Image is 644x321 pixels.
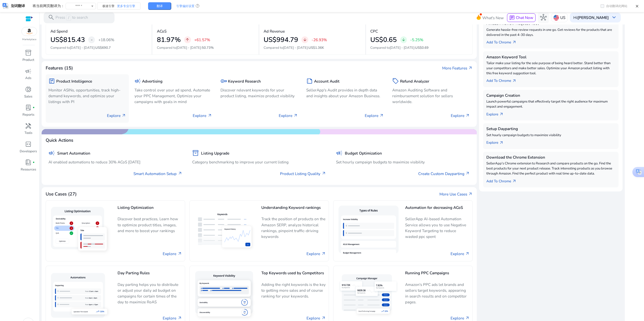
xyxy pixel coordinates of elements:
[507,13,536,22] button: chatChat Now
[220,78,227,84] span: key
[418,171,470,177] a: Create Custom Dayparting
[486,61,615,76] p: Tailor make your listing for the sole purpose of being heard better. Stand better than your compe...
[208,113,212,118] span: arrow_outward
[193,113,212,118] p: Explore
[122,113,126,118] span: arrow_outward
[512,179,517,184] span: arrow_outward
[133,171,182,177] a: Smart Automation Setup
[486,138,508,146] a: Explorearrow_outward
[499,112,504,117] span: arrow_outward
[306,315,326,321] a: Explore
[303,38,307,42] span: arrow_downward
[390,45,414,50] span: [DATE] - [DATE]
[405,205,469,214] h5: Automation for decreasing ACoS
[19,140,37,158] a: code_blocksDevelopers
[98,38,114,42] p: +18.06%
[19,121,37,140] a: handymanTools
[451,113,470,118] p: Explore
[50,28,68,34] p: Ad Spend
[336,203,401,258] img: Automation for decreasing ACoS
[486,133,615,138] p: Set hourly campaign budgets to maximize visibility
[118,205,182,214] h5: Listing Optimization
[57,151,90,156] h5: Smart Automation
[312,38,327,42] p: -26.93%
[24,94,32,99] p: Sales
[261,205,326,214] h5: Understanding Keyword rankings
[178,252,182,256] span: arrow_outward
[261,216,326,239] p: Track the position of products on the Amazon SERP, analyze historical rankings, pinpoint traffic-...
[370,28,378,34] p: CPC
[25,123,32,129] span: handyman
[283,45,308,50] span: [DATE] - [DATE]
[279,113,298,118] p: Explore
[392,87,470,105] p: Amazon Auditing Software and reimbursement solution for sellers worldwide.
[370,45,468,51] p: Compared to :
[405,271,469,280] h5: Running PPC Campaigns
[192,159,326,165] p: Category benchmarking to improve your current listing
[573,16,609,19] p: Hi
[157,36,181,44] h2: 81.97%
[46,65,73,71] h4: Features (15)
[192,209,257,253] img: Understanding Keyword rankings
[66,15,71,21] span: /
[560,13,565,22] p: US
[22,58,34,63] p: Product
[194,38,210,42] p: +61.57%
[22,38,36,41] p: Marketplace
[336,150,343,156] span: campaign
[228,79,261,84] h5: Keyword Research
[486,155,615,160] h5: Download the Chrome Extension
[336,272,401,319] img: Running PPC Campaigns
[107,113,126,118] p: Explore
[401,38,406,42] span: arrow_downward
[157,28,166,34] p: ACoS
[56,79,92,84] h5: Product Intelligence
[48,87,126,105] p: Monitor ASINs, opportunities, track high-demand keywords, and optimize your listings with PI
[439,191,473,197] a: More Use Casesarrow_outward
[465,252,470,256] span: arrow_outward
[512,79,517,83] span: arrow_outward
[379,113,384,118] span: arrow_outward
[261,282,326,303] p: Adding the right keywords is the key to getting more sales and of course ranking for your keywords.
[25,141,32,147] span: code_blocks
[611,14,617,21] span: keyboard_arrow_down
[410,38,423,42] p: -5.25%
[509,15,515,21] span: chat
[19,67,37,85] a: campaignAds
[306,251,326,257] a: Explore
[577,15,609,20] b: [PERSON_NAME]
[19,158,37,176] a: book_4fiber_manual_recordResources
[486,109,508,117] a: Explorearrow_outward
[48,78,55,84] span: package
[336,159,470,165] p: Set hourly campaign budgets to maximize visibility
[499,141,504,145] span: arrow_outward
[25,50,32,56] span: inventory_2
[118,271,182,280] h5: Day Parting Rules
[486,176,521,184] a: Add To Chrome
[314,79,340,84] h5: Account Audit
[264,45,361,51] p: Compared to :
[293,113,298,118] span: arrow_outward
[21,167,36,172] p: Resources
[48,14,54,21] span: search
[178,316,182,320] span: arrow_outward
[134,87,212,105] p: Take control over your ad spend, Automate your PPC Management, Optimize your campaigns with goals...
[22,27,37,36] img: amazon.svg
[486,21,615,26] h5: Amazon Review Request Tool
[280,171,326,177] a: Product Listing Quality
[25,86,32,93] span: donut_small
[486,161,615,176] p: SellerApp's Chrome extension to Research and compare products on the go. Find the best products f...
[19,103,37,121] a: lab_profilefiber_manual_recordReports
[142,79,162,84] h5: Advertising
[118,282,182,305] p: Day parting helps you to distribute or adjust your daily ad budget on campaigns for certain times...
[321,252,326,256] span: arrow_outward
[482,13,504,22] span: What's New
[202,45,214,50] span: 50.73%
[442,65,473,71] a: More Featuresarrow_outward
[540,14,547,21] span: hub
[451,315,470,321] a: Explore
[22,112,34,117] p: Reports
[24,131,32,136] p: Tools
[25,76,31,81] p: Ads
[220,87,298,99] p: Discover relevant keywords for your product listing, maximize product visibility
